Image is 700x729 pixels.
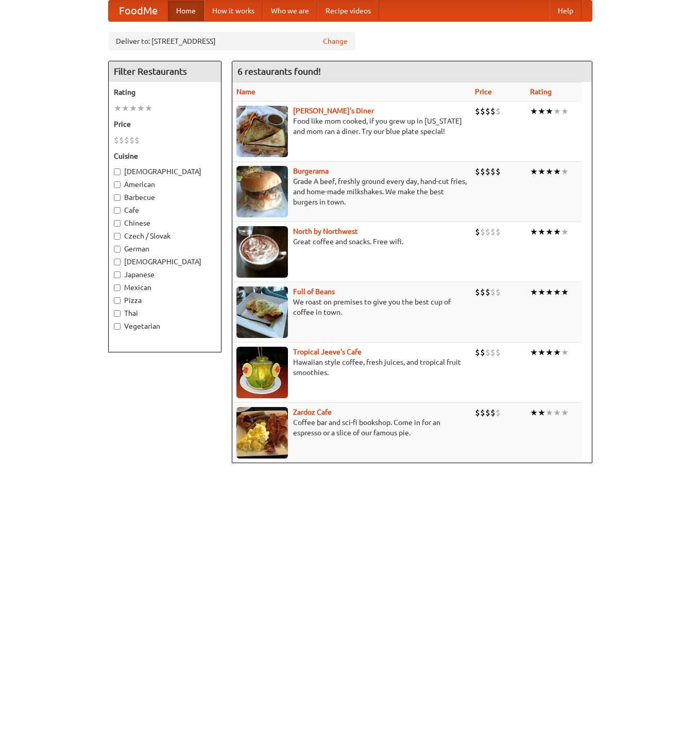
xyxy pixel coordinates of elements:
[561,106,569,117] li: ★
[538,286,545,298] li: ★
[561,226,569,238] li: ★
[485,347,490,358] li: $
[114,179,216,190] label: American
[108,32,355,50] div: Deliver to: [STREET_ADDRESS]
[236,236,467,247] p: Great coffee and snacks. Free wifi.
[114,218,216,228] label: Chinese
[490,407,496,418] li: $
[114,231,216,241] label: Czech / Slovak
[237,66,321,76] ng-pluralize: 6 restaurants found!
[293,408,332,416] a: Zardoz Cafe
[114,323,121,330] input: Vegetarian
[114,168,121,175] input: [DEMOGRAPHIC_DATA]
[490,226,496,238] li: $
[485,226,490,238] li: $
[129,134,134,146] li: $
[545,106,553,117] li: ★
[485,106,490,117] li: $
[496,286,501,298] li: $
[475,347,480,358] li: $
[137,103,145,114] li: ★
[109,61,221,82] h4: Filter Restaurants
[236,166,288,217] img: burgerama.jpg
[114,295,216,306] label: Pizza
[293,107,374,115] b: [PERSON_NAME]'s Diner
[538,407,545,418] li: ★
[109,1,168,21] a: FoodMe
[553,286,561,298] li: ★
[236,286,288,338] img: beans.jpg
[236,297,467,317] p: We roast on premises to give you the best cup of coffee in town.
[490,106,496,117] li: $
[480,226,485,238] li: $
[236,88,255,96] a: Name
[236,226,288,278] img: north.jpg
[114,269,216,280] label: Japanese
[530,166,538,177] li: ★
[530,226,538,238] li: ★
[236,116,467,137] p: Food like mom cooked, if you grew up in [US_STATE] and mom ran a diner. Try our blue plate special!
[114,297,121,304] input: Pizza
[114,205,216,215] label: Cafe
[263,1,317,21] a: Who we are
[114,244,216,254] label: German
[114,246,121,252] input: German
[114,220,121,227] input: Chinese
[490,347,496,358] li: $
[236,347,288,398] img: jeeves.jpg
[538,106,545,117] li: ★
[530,106,538,117] li: ★
[114,194,121,201] input: Barbecue
[485,407,490,418] li: $
[561,286,569,298] li: ★
[475,226,480,238] li: $
[496,407,501,418] li: $
[545,166,553,177] li: ★
[114,284,121,291] input: Mexican
[496,106,501,117] li: $
[236,106,288,157] img: sallys.jpg
[236,176,467,207] p: Grade A beef, freshly ground every day, hand-cut fries, and home-made milkshakes. We make the bes...
[530,88,552,96] a: Rating
[293,167,329,175] a: Burgerama
[168,1,204,21] a: Home
[545,407,553,418] li: ★
[236,407,288,459] img: zardoz.jpg
[475,286,480,298] li: $
[114,166,216,177] label: [DEMOGRAPHIC_DATA]
[561,166,569,177] li: ★
[114,257,216,267] label: [DEMOGRAPHIC_DATA]
[485,166,490,177] li: $
[114,308,216,318] label: Thai
[114,87,216,97] h5: Rating
[119,134,124,146] li: $
[114,272,121,278] input: Japanese
[538,347,545,358] li: ★
[114,259,121,265] input: [DEMOGRAPHIC_DATA]
[545,226,553,238] li: ★
[293,227,358,235] a: North by Northwest
[293,287,335,296] a: Full of Beans
[114,282,216,293] label: Mexican
[553,407,561,418] li: ★
[496,166,501,177] li: $
[475,106,480,117] li: $
[553,166,561,177] li: ★
[485,286,490,298] li: $
[530,347,538,358] li: ★
[317,1,379,21] a: Recipe videos
[114,134,119,146] li: $
[114,181,121,188] input: American
[545,286,553,298] li: ★
[236,417,467,438] p: Coffee bar and sci-fi bookshop. Come in for an espresso or a slice of our famous pie.
[545,347,553,358] li: ★
[553,106,561,117] li: ★
[204,1,263,21] a: How it works
[114,207,121,214] input: Cafe
[553,347,561,358] li: ★
[480,166,485,177] li: $
[475,166,480,177] li: $
[475,88,492,96] a: Price
[496,347,501,358] li: $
